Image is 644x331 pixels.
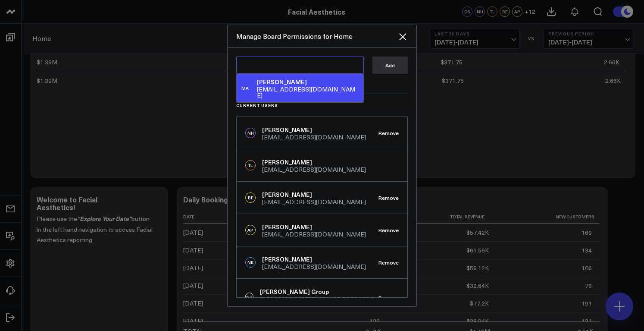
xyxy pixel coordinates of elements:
div: [PERSON_NAME] [262,255,366,264]
div: TL [245,160,256,170]
div: AP [245,225,256,235]
div: [EMAIL_ADDRESS][DOMAIN_NAME] [262,134,366,140]
div: [EMAIL_ADDRESS][DOMAIN_NAME] [262,199,366,205]
div: NH [245,128,256,138]
button: Remove [378,195,399,201]
div: [PERSON_NAME] Group [260,287,378,296]
div: Manage Board Permissions for Home [236,32,397,41]
button: Remove [378,259,399,265]
div: [EMAIL_ADDRESS][DOMAIN_NAME] [257,86,360,98]
div: [PERSON_NAME] [262,223,366,231]
button: Add [372,57,408,74]
div: [PERSON_NAME] [262,126,366,134]
div: BE [245,192,256,203]
div: NK [245,257,256,268]
div: [PERSON_NAME] [262,190,366,199]
button: Remove [378,130,399,136]
h3: Current Users [236,103,408,108]
div: DA [245,293,253,303]
button: Close [397,32,408,42]
div: [EMAIL_ADDRESS][DOMAIN_NAME] [262,167,366,173]
div: [PERSON_NAME] [262,158,366,167]
div: [PERSON_NAME][EMAIL_ADDRESS][DOMAIN_NAME] [260,296,378,308]
div: [PERSON_NAME] [257,78,360,86]
button: Remove [378,227,399,233]
div: MA [240,83,250,93]
div: [EMAIL_ADDRESS][DOMAIN_NAME] [262,231,366,237]
button: Remove [378,295,399,301]
div: [EMAIL_ADDRESS][DOMAIN_NAME] [262,264,366,270]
